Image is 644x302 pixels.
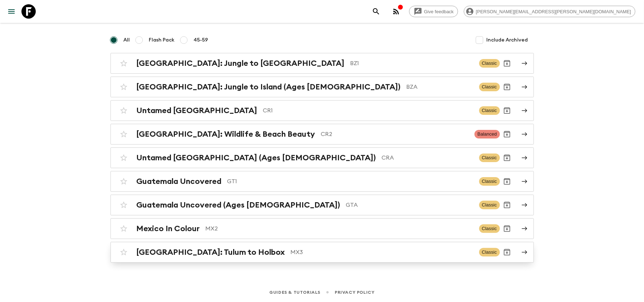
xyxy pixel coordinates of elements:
[500,80,514,94] button: Archive
[350,59,473,68] p: BZ1
[137,59,345,68] h2: [GEOGRAPHIC_DATA]: Jungle to [GEOGRAPHIC_DATA]
[500,56,514,70] button: Archive
[479,177,500,186] span: Classic
[137,177,222,186] h2: Guatemala Uncovered
[382,154,473,162] p: CRA
[110,77,534,97] a: [GEOGRAPHIC_DATA]: Jungle to Island (Ages [DEMOGRAPHIC_DATA])BZAClassicArchive
[479,224,500,233] span: Classic
[475,130,500,138] span: Balanced
[487,36,528,44] span: Include Archived
[137,248,285,257] h2: [GEOGRAPHIC_DATA]: Tulum to Holbox
[407,83,473,91] p: BZA
[4,4,19,19] button: menu
[479,83,500,91] span: Classic
[137,224,200,233] h2: Mexico In Colour
[263,106,473,115] p: CR1
[149,36,175,44] span: Flash Pack
[479,248,500,257] span: Classic
[137,106,257,115] h2: Untamed [GEOGRAPHIC_DATA]
[110,218,534,239] a: Mexico In ColourMX2ClassicArchive
[269,288,320,296] a: Guides & Tutorials
[137,130,315,139] h2: [GEOGRAPHIC_DATA]: Wildlife & Beach Beauty
[420,9,458,14] span: Give feedback
[346,201,473,209] p: GTA
[110,195,534,215] a: Guatemala Uncovered (Ages [DEMOGRAPHIC_DATA])GTAClassicArchive
[500,103,514,118] button: Archive
[321,130,469,138] p: CR2
[110,171,534,192] a: Guatemala UncoveredGT1ClassicArchive
[500,198,514,212] button: Archive
[206,224,473,233] p: MX2
[500,221,514,236] button: Archive
[479,154,500,162] span: Classic
[137,153,376,162] h2: Untamed [GEOGRAPHIC_DATA] (Ages [DEMOGRAPHIC_DATA])
[291,248,473,257] p: MX3
[110,53,534,74] a: [GEOGRAPHIC_DATA]: Jungle to [GEOGRAPHIC_DATA]BZ1ClassicArchive
[110,147,534,168] a: Untamed [GEOGRAPHIC_DATA] (Ages [DEMOGRAPHIC_DATA])CRAClassicArchive
[479,201,500,209] span: Classic
[409,6,458,17] a: Give feedback
[500,174,514,189] button: Archive
[500,245,514,259] button: Archive
[479,106,500,115] span: Classic
[110,100,534,121] a: Untamed [GEOGRAPHIC_DATA]CR1ClassicArchive
[479,59,500,68] span: Classic
[369,4,383,19] button: search adventures
[335,288,374,296] a: Privacy Policy
[110,242,534,263] a: [GEOGRAPHIC_DATA]: Tulum to HolboxMX3ClassicArchive
[124,36,130,44] span: All
[137,200,340,210] h2: Guatemala Uncovered (Ages [DEMOGRAPHIC_DATA])
[137,82,401,92] h2: [GEOGRAPHIC_DATA]: Jungle to Island (Ages [DEMOGRAPHIC_DATA])
[110,124,534,145] a: [GEOGRAPHIC_DATA]: Wildlife & Beach BeautyCR2BalancedArchive
[500,127,514,141] button: Archive
[464,6,635,17] div: [PERSON_NAME][EMAIL_ADDRESS][PERSON_NAME][DOMAIN_NAME]
[227,177,473,186] p: GT1
[500,151,514,165] button: Archive
[194,36,208,44] span: 45-59
[472,9,635,14] span: [PERSON_NAME][EMAIL_ADDRESS][PERSON_NAME][DOMAIN_NAME]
